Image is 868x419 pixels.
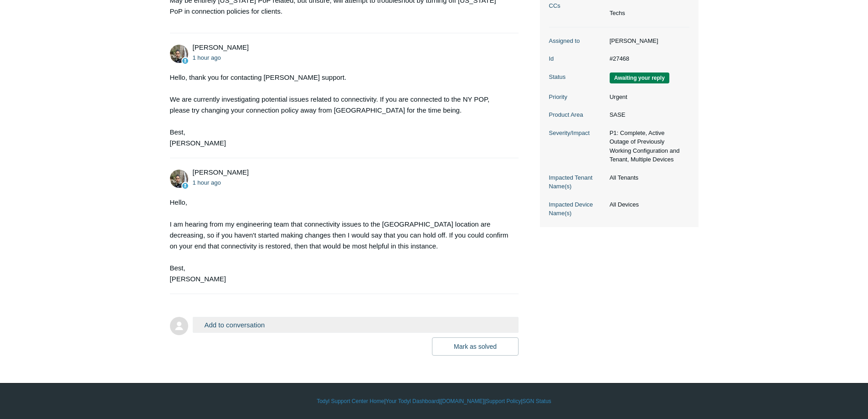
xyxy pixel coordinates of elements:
button: Mark as solved [432,337,519,356]
dd: All Tenants [605,173,689,182]
span: Michael Tjader [193,168,249,176]
dt: Id [549,54,605,63]
div: Hello, I am hearing from my engineering team that connectivity issues to the [GEOGRAPHIC_DATA] lo... [170,197,510,285]
time: 08/15/2025, 09:45 [193,54,221,61]
dd: #27468 [605,54,689,63]
li: Techs [610,9,625,18]
time: 08/15/2025, 10:01 [193,179,221,186]
dt: Status [549,72,605,82]
div: Hello, thank you for contacting [PERSON_NAME] support. We are currently investigating potential i... [170,72,510,149]
dd: Urgent [605,93,689,102]
div: | | | | [170,397,699,405]
dt: CCs [549,1,605,10]
dt: Priority [549,93,605,102]
span: We are waiting for you to respond [610,72,669,83]
dd: [PERSON_NAME] [605,36,689,46]
button: Add to conversation [193,317,519,333]
a: Todyl Support Center Home [317,397,384,405]
dd: SASE [605,110,689,119]
dt: Assigned to [549,36,605,46]
dt: Impacted Device Name(s) [549,200,605,218]
a: Your Todyl Dashboard [385,397,439,405]
dt: Impacted Tenant Name(s) [549,173,605,191]
dd: P1: Complete, Active Outage of Previously Working Configuration and Tenant, Multiple Devices [605,129,689,164]
dt: Product Area [549,110,605,119]
a: SGN Status [523,397,551,405]
dt: Severity/Impact [549,129,605,138]
dd: All Devices [605,200,689,209]
a: [DOMAIN_NAME] [441,397,484,405]
span: Michael Tjader [193,43,249,51]
a: Support Policy [486,397,521,405]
